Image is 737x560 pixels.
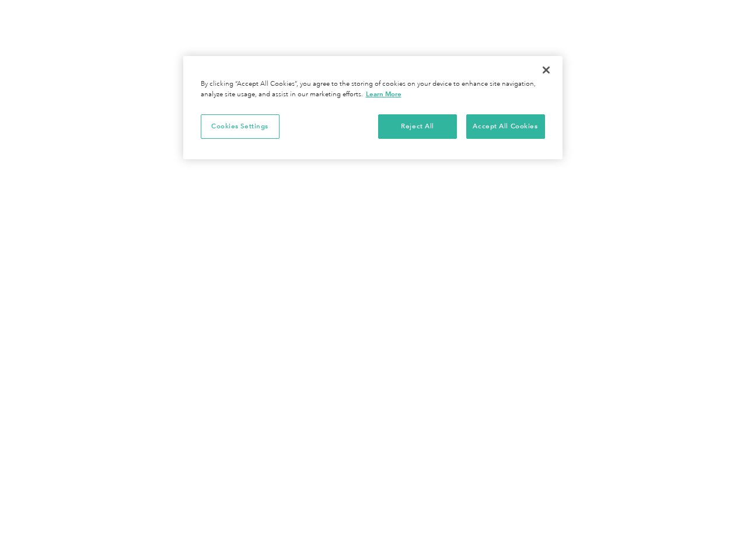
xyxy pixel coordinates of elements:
div: By clicking “Accept All Cookies”, you agree to the storing of cookies on your device to enhance s... [201,79,545,100]
button: Reject All [378,114,457,139]
a: More information about your privacy, opens in a new tab [366,90,401,98]
button: Cookies Settings [201,114,280,139]
button: Close [533,57,559,83]
div: Cookie banner [183,56,563,159]
button: Accept All Cookies [466,114,545,139]
div: Privacy [183,56,563,159]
